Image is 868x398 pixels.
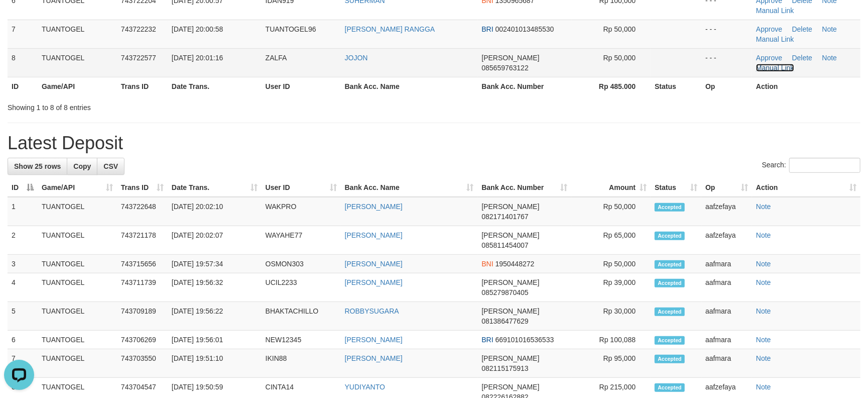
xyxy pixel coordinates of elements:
[477,77,571,95] th: Bank Acc. Number
[172,54,223,62] span: [DATE] 20:01:16
[8,255,38,273] td: 3
[756,383,771,391] a: Note
[117,255,168,273] td: 743715656
[117,226,168,255] td: 743721178
[103,162,118,170] span: CSV
[571,226,651,255] td: Rp 65,000
[701,255,752,273] td: aafmara
[756,278,771,286] a: Note
[168,77,262,95] th: Date Trans.
[345,231,403,239] a: [PERSON_NAME]
[172,25,223,33] span: [DATE] 20:00:58
[262,302,341,331] td: BHAKTACHILLO
[266,25,316,33] span: TUANTOGEL96
[481,213,528,221] span: Copy 082171401767 to clipboard
[38,302,117,331] td: TUANTOGEL
[655,336,685,345] span: Accepted
[571,331,651,349] td: Rp 100,088
[38,77,117,95] th: Game/API
[8,273,38,302] td: 4
[481,307,539,315] span: [PERSON_NAME]
[792,54,812,62] a: Delete
[117,197,168,226] td: 743722648
[701,273,752,302] td: aafmara
[701,48,752,77] td: - - -
[262,226,341,255] td: WAYAHE77
[8,178,38,197] th: ID: activate to sort column descending
[655,279,685,287] span: Accepted
[495,25,554,33] span: Copy 002401013485530 to clipboard
[38,255,117,273] td: TUANTOGEL
[266,54,287,62] span: ZALFA
[345,260,403,268] a: [PERSON_NAME]
[495,336,554,344] span: Copy 669101016536533 to clipboard
[571,197,651,226] td: Rp 50,000
[756,307,771,315] a: Note
[168,197,262,226] td: [DATE] 20:02:10
[701,178,752,197] th: Op: activate to sort column ascending
[121,25,156,33] span: 743722232
[756,7,794,15] a: Manual Link
[168,331,262,349] td: [DATE] 19:56:01
[655,203,685,212] span: Accepted
[655,308,685,316] span: Accepted
[345,354,403,362] a: [PERSON_NAME]
[14,162,61,170] span: Show 25 rows
[38,20,117,48] td: TUANTOGEL
[651,77,701,95] th: Status
[822,25,837,33] a: Note
[481,317,528,325] span: Copy 081386477629 to clipboard
[655,383,685,392] span: Accepted
[262,273,341,302] td: UCIL2233
[655,232,685,240] span: Accepted
[262,331,341,349] td: NEW12345
[345,383,385,391] a: YUDIYANTO
[8,48,38,77] td: 8
[571,302,651,331] td: Rp 30,000
[345,25,435,33] a: [PERSON_NAME] RANGGA
[38,48,117,77] td: TUANTOGEL
[571,178,651,197] th: Amount: activate to sort column ascending
[756,35,794,43] a: Manual Link
[97,158,125,175] a: CSV
[603,54,636,62] span: Rp 50,000
[571,349,651,378] td: Rp 95,000
[481,241,528,249] span: Copy 085811454007 to clipboard
[701,197,752,226] td: aafzefaya
[756,336,771,344] a: Note
[8,302,38,331] td: 5
[341,178,478,197] th: Bank Acc. Name: activate to sort column ascending
[756,203,771,211] a: Note
[756,260,771,268] a: Note
[262,349,341,378] td: IKIN88
[8,158,67,175] a: Show 25 rows
[262,178,341,197] th: User ID: activate to sort column ascending
[38,331,117,349] td: TUANTOGEL
[345,54,368,62] a: JOJON
[756,354,771,362] a: Note
[38,349,117,378] td: TUANTOGEL
[756,231,771,239] a: Note
[571,273,651,302] td: Rp 39,000
[481,231,539,239] span: [PERSON_NAME]
[481,203,539,211] span: [PERSON_NAME]
[8,98,354,113] div: Showing 1 to 8 of 8 entries
[38,197,117,226] td: TUANTOGEL
[756,64,794,72] a: Manual Link
[477,178,571,197] th: Bank Acc. Number: activate to sort column ascending
[481,25,493,33] span: BRI
[701,302,752,331] td: aafmara
[168,273,262,302] td: [DATE] 19:56:32
[38,273,117,302] td: TUANTOGEL
[495,260,535,268] span: Copy 1950448272 to clipboard
[701,349,752,378] td: aafmara
[701,226,752,255] td: aafzefaya
[8,133,860,153] h1: Latest Deposit
[792,25,812,33] a: Delete
[117,349,168,378] td: 743703550
[345,336,403,344] a: [PERSON_NAME]
[655,355,685,363] span: Accepted
[481,278,539,286] span: [PERSON_NAME]
[701,331,752,349] td: aafmara
[117,331,168,349] td: 743706269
